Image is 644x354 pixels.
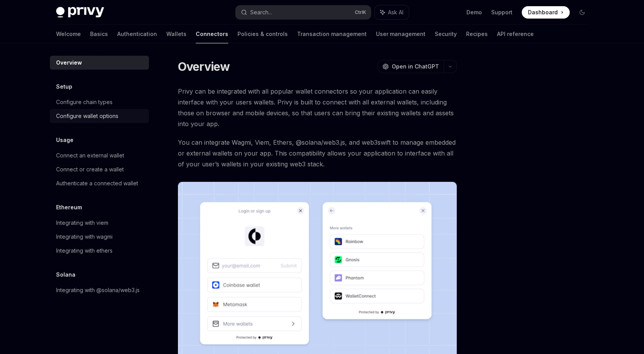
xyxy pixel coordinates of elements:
[50,283,149,297] a: Integrating with @solana/web3.js
[576,6,588,19] button: Toggle dark mode
[497,25,534,43] a: API reference
[50,95,149,109] a: Configure chain types
[522,6,570,19] a: Dashboard
[388,9,403,16] span: Ask AI
[297,25,367,43] a: Transaction management
[50,162,149,176] a: Connect or create a wallet
[56,82,72,91] h5: Setup
[56,270,75,279] h5: Solana
[178,137,457,169] span: You can integrate Wagmi, Viem, Ethers, @solana/web3.js, and web3swift to manage embedded or exter...
[355,9,366,15] span: Ctrl K
[375,5,409,19] button: Ask AI
[435,25,457,43] a: Security
[236,5,371,19] button: Search...CtrlK
[56,286,140,295] div: Integrating with @solana/web3.js
[250,8,272,17] div: Search...
[528,9,558,16] span: Dashboard
[50,244,149,258] a: Integrating with ethers
[56,151,124,160] div: Connect an external wallet
[178,60,230,74] h1: Overview
[196,25,228,43] a: Connectors
[117,25,157,43] a: Authentication
[166,25,186,43] a: Wallets
[376,25,425,43] a: User management
[56,179,138,188] div: Authenticate a connected wallet
[392,63,439,70] span: Open in ChatGPT
[56,97,113,107] div: Configure chain types
[56,165,124,174] div: Connect or create a wallet
[50,109,149,123] a: Configure wallet options
[56,25,81,43] a: Welcome
[56,203,82,212] h5: Ethereum
[378,60,444,73] button: Open in ChatGPT
[50,149,149,162] a: Connect an external wallet
[50,176,149,190] a: Authenticate a connected wallet
[56,135,73,145] h5: Usage
[90,25,108,43] a: Basics
[56,111,118,121] div: Configure wallet options
[237,25,288,43] a: Policies & controls
[50,56,149,70] a: Overview
[50,216,149,230] a: Integrating with viem
[56,7,104,18] img: dark logo
[56,218,108,227] div: Integrating with viem
[56,58,82,67] div: Overview
[466,25,488,43] a: Recipes
[178,86,457,129] span: Privy can be integrated with all popular wallet connectors so your application can easily interfa...
[491,9,512,16] a: Support
[466,9,482,16] a: Demo
[56,232,113,241] div: Integrating with wagmi
[56,246,113,255] div: Integrating with ethers
[50,230,149,244] a: Integrating with wagmi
